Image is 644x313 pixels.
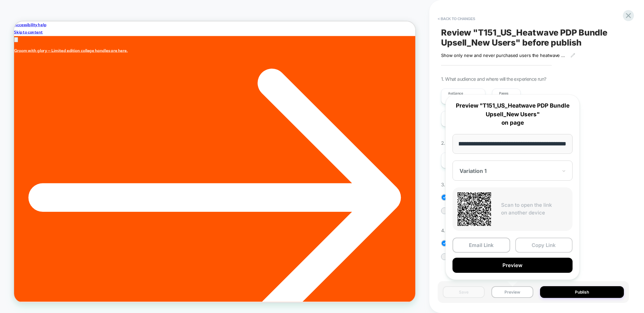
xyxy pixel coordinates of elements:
span: 1. What audience and where will the experience run? [441,76,546,82]
button: Save [443,286,485,298]
button: < Back to changes [434,13,479,24]
button: Copy Link [515,238,573,253]
button: Preview [491,286,533,298]
p: Scan to open the link on another device [501,201,568,216]
span: Review " T151_US_Heatwave PDP Bundle Upsell_New Users " before publish [441,27,626,48]
button: Publish [540,286,624,298]
p: Preview "T151_US_Heatwave PDP Bundle Upsell_New Users" on page [452,102,573,127]
button: Email Link [452,238,510,253]
span: Show only new and never purchased users the heatwave bundle upsell on PDP. PDP has been out-perfo... [441,53,566,58]
button: Preview [452,258,573,273]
